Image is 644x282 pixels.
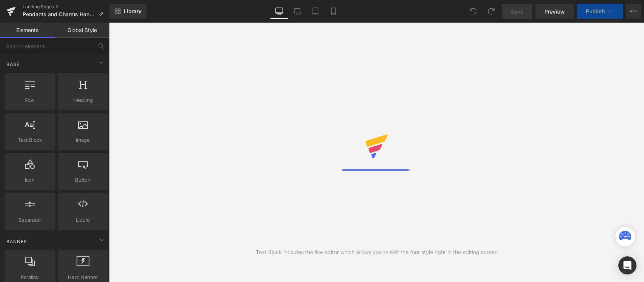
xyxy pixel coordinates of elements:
button: Undo [466,4,481,19]
a: Tablet [306,4,324,19]
span: Liquid [60,216,106,224]
span: Separator [7,216,52,224]
span: Publish [586,8,605,14]
div: Text Block includes the live editor which allows you to edit the font style right in the editing ... [256,248,498,256]
span: Parallax [7,273,52,281]
span: Text Block [7,136,52,144]
span: Image [60,136,106,144]
a: Desktop [270,4,288,19]
span: Row [7,96,52,104]
span: Banner [6,238,28,245]
a: Landing Pages [23,4,109,10]
span: Icon [7,176,52,184]
a: New Library [109,4,147,19]
span: Base [6,61,20,68]
button: Publish [577,4,623,19]
span: Pendants and Charms Handcrafted in [GEOGRAPHIC_DATA] [23,11,95,17]
a: Mobile [324,4,343,19]
a: Global Style [55,23,109,38]
span: Save [511,8,523,15]
button: Redo [484,4,499,19]
a: Laptop [288,4,306,19]
a: Preview [535,4,574,19]
span: Library [124,8,141,15]
button: More [626,4,641,19]
span: Button [60,176,106,184]
span: Preview [544,8,565,15]
span: Heading [60,96,106,104]
span: Hero Banner [60,273,106,281]
div: Open Intercom Messenger [618,256,636,274]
